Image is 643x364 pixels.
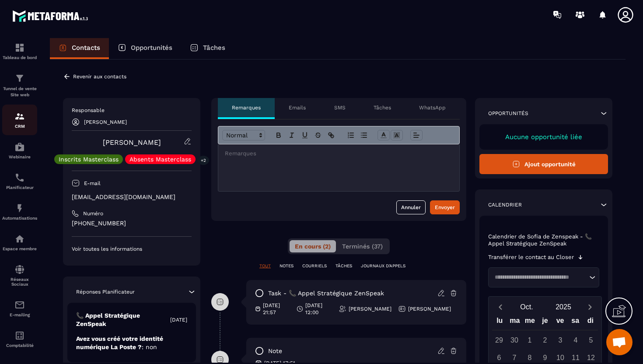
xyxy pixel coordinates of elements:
[568,332,584,348] div: 4
[492,315,507,330] div: lu
[408,305,451,312] p: [PERSON_NAME]
[76,311,170,328] p: 📞 Appel Stratégique ZenSpeak
[84,119,127,125] p: [PERSON_NAME]
[488,267,599,287] div: Search for option
[289,104,306,111] p: Emails
[538,332,553,348] div: 2
[2,258,37,293] a: social-networksocial-networkRéseaux Sociaux
[14,234,25,244] img: automations
[14,330,25,341] img: accountant
[84,180,101,187] p: E-mail
[419,104,446,111] p: WhatsApp
[522,332,538,348] div: 1
[488,133,599,141] p: Aucune opportunité liée
[2,166,37,196] a: schedulerschedulerPlanificateur
[2,154,37,159] p: Webinaire
[430,200,460,214] button: Envoyer
[50,38,109,59] a: Contacts
[170,316,187,323] p: [DATE]
[479,154,608,174] button: Ajout opportunité
[268,289,384,297] p: task - 📞 Appel Stratégique ZenSpeak
[361,263,405,269] p: JOURNAUX D'APPELS
[109,38,181,59] a: Opportunités
[305,302,332,316] p: [DATE] 12:00
[488,110,528,117] p: Opportunités
[232,104,261,111] p: Remarques
[14,203,25,213] img: automations
[2,135,37,166] a: automationsautomationsWebinaire
[259,263,271,269] p: TOUT
[582,301,598,313] button: Next month
[488,254,574,261] p: Transférer le contact au Closer
[83,210,103,217] p: Numéro
[538,315,553,330] div: je
[142,343,157,350] span: : non
[14,42,25,53] img: formation
[2,227,37,258] a: automationsautomationsEspace membre
[295,243,331,250] span: En cours (2)
[488,233,599,247] p: Calendrier de Sofia de Zenspeak - 📞 Appel Stratégique ZenSpeak
[2,124,37,129] p: CRM
[103,138,161,147] a: [PERSON_NAME]
[508,299,545,315] button: Open months overlay
[72,245,192,252] p: Voir toutes les informations
[507,332,522,348] div: 30
[131,44,172,52] p: Opportunités
[203,44,225,52] p: Tâches
[2,105,37,135] a: formationformationCRM
[374,104,391,111] p: Tâches
[2,185,37,190] p: Planificateur
[349,305,391,312] p: [PERSON_NAME]
[268,347,282,355] p: note
[583,315,598,330] div: di
[545,299,582,315] button: Open years overlay
[2,293,37,324] a: emailemailE-mailing
[76,335,187,351] p: Avez vous créé votre identité numérique La Poste ?
[14,264,25,275] img: social-network
[302,263,327,269] p: COURRIELS
[2,66,37,105] a: formationformationTunnel de vente Site web
[14,111,25,122] img: formation
[181,38,234,59] a: Tâches
[2,324,37,354] a: accountantaccountantComptabilité
[2,343,37,348] p: Comptabilité
[606,329,633,355] div: Ouvrir le chat
[14,73,25,84] img: formation
[522,315,538,330] div: me
[507,315,523,330] div: ma
[488,201,522,208] p: Calendrier
[552,315,568,330] div: ve
[2,312,37,317] p: E-mailing
[59,156,119,162] p: Inscrits Masterclass
[76,288,135,295] p: Réponses Planificateur
[2,277,37,287] p: Réseaux Sociaux
[280,263,294,269] p: NOTES
[12,8,91,24] img: logo
[492,301,508,313] button: Previous month
[290,240,336,252] button: En cours (2)
[2,86,37,98] p: Tunnel de vente Site web
[584,332,599,348] div: 5
[72,107,192,114] p: Responsable
[72,219,192,227] p: [PHONE_NUMBER]
[14,172,25,183] img: scheduler
[492,332,507,348] div: 29
[72,44,100,52] p: Contacts
[334,104,346,111] p: SMS
[72,193,192,201] p: [EMAIL_ADDRESS][DOMAIN_NAME]
[2,196,37,227] a: automationsautomationsAutomatisations
[342,243,383,250] span: Terminés (37)
[73,73,126,80] p: Revenir aux contacts
[2,216,37,220] p: Automatisations
[492,273,587,282] input: Search for option
[14,300,25,310] img: email
[2,36,37,66] a: formationformationTableau de bord
[337,240,388,252] button: Terminés (37)
[435,203,455,212] div: Envoyer
[129,156,191,162] p: Absents Masterclass
[198,156,209,165] p: +2
[396,200,426,214] button: Annuler
[335,263,352,269] p: TÂCHES
[263,302,290,316] p: [DATE] 21:57
[553,332,568,348] div: 3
